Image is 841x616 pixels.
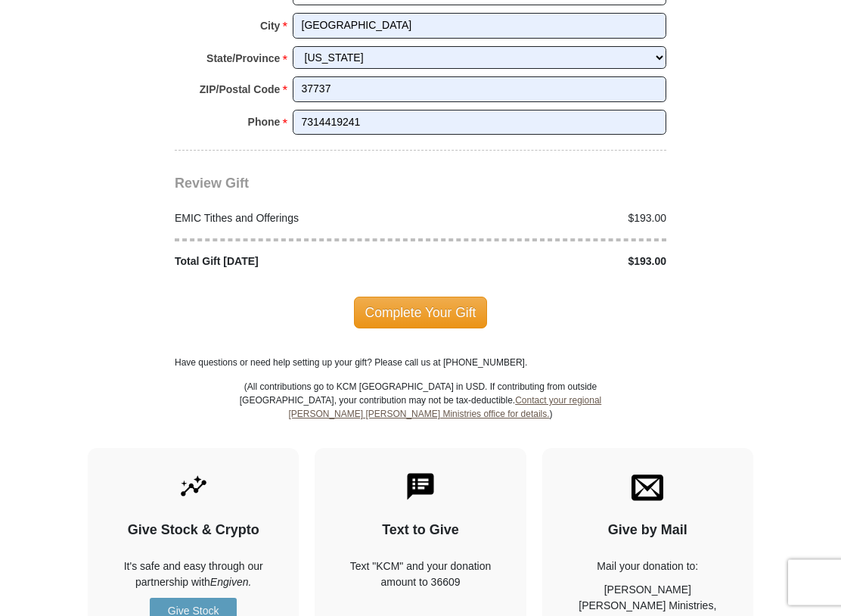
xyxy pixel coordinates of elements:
[260,16,280,37] strong: City
[175,176,249,191] span: Review Gift
[405,471,436,503] img: text-to-give.svg
[114,523,272,540] h4: Give Stock & Crypto
[420,211,675,227] div: $193.00
[210,577,251,589] i: Engiven.
[248,112,281,133] strong: Phone
[354,297,488,329] span: Complete Your Gift
[167,254,421,270] div: Total Gift [DATE]
[114,559,272,591] p: It's safe and easy through our partnership with
[200,79,281,101] strong: ZIP/Postal Code
[239,381,602,449] p: (All contributions go to KCM [GEOGRAPHIC_DATA] in USD. If contributing from outside [GEOGRAPHIC_D...
[569,523,727,540] h4: Give by Mail
[206,48,280,70] strong: State/Province
[632,471,663,503] img: envelope.svg
[420,254,675,270] div: $193.00
[341,523,499,540] h4: Text to Give
[175,356,666,370] p: Have questions or need help setting up your gift? Please call us at [PHONE_NUMBER].
[167,211,421,227] div: EMIC Tithes and Offerings
[341,559,499,591] div: Text "KCM" and your donation amount to 36609
[178,471,209,503] img: give-by-stock.svg
[569,559,727,575] p: Mail your donation to:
